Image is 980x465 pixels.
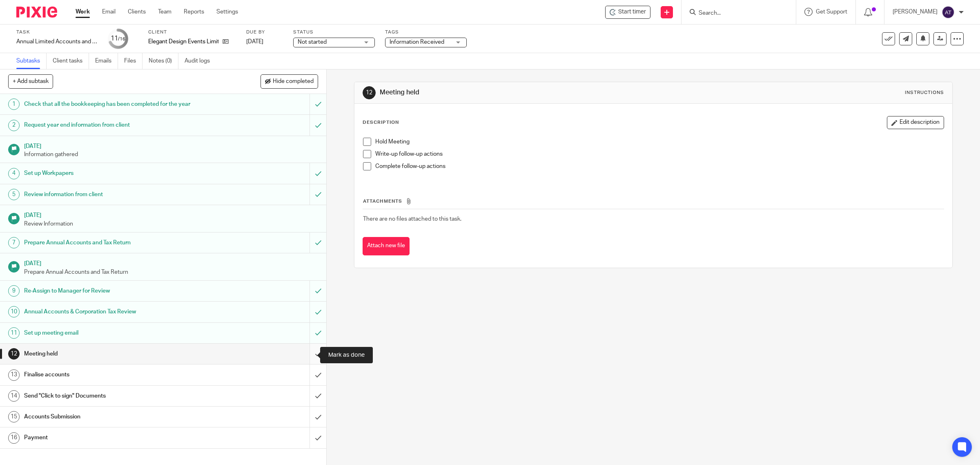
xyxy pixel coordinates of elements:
button: Attach new file [363,237,410,255]
div: Instructions [905,89,944,96]
small: /16 [118,37,125,41]
span: Get Support [816,9,847,15]
div: 4 [8,168,20,179]
h1: Set up meeting email [24,327,209,339]
span: [DATE] [246,39,263,45]
span: Start timer [618,8,646,16]
h1: Finalise accounts [24,369,209,381]
div: 12 [363,86,376,99]
h1: [DATE] [24,209,318,219]
div: 15 [8,411,20,423]
div: 11 [111,34,125,43]
h1: [DATE] [24,140,318,150]
p: Elegant Design Events Limited [148,38,218,46]
p: Prepare Annual Accounts and Tax Return [24,268,318,276]
h1: Check that all the bookkeeping has been completed for the year [24,98,209,110]
p: Hold Meeting [375,138,944,146]
h1: Prepare Annual Accounts and Tax Return [24,237,209,249]
h1: Annual Accounts & Corporation Tax Review [24,306,209,318]
span: There are no files attached to this task. [363,216,461,222]
a: Work [76,8,90,16]
h1: Meeting held [24,348,209,360]
h1: Request year end information from client [24,119,209,131]
label: Status [293,29,375,36]
div: 1 [8,98,20,110]
p: Information gathered [24,150,318,159]
h1: Accounts Submission [24,411,209,423]
div: 14 [8,390,20,402]
span: Information Received [390,39,444,45]
h1: [DATE] [24,257,318,268]
a: Reports [184,8,204,16]
span: Attachments [363,199,402,203]
div: 13 [8,369,20,381]
div: 2 [8,120,20,131]
a: Files [124,53,143,69]
a: Clients [128,8,146,16]
h1: Send "Click to sign" Documents [24,390,209,402]
h1: Re-Assign to Manager for Review [24,285,209,297]
img: svg%3E [942,6,955,19]
h1: Review information from client [24,188,209,201]
label: Tags [385,29,467,36]
a: Notes (0) [149,53,178,69]
div: 16 [8,432,20,444]
div: 9 [8,285,20,297]
div: 11 [8,327,20,339]
input: Search [698,10,771,17]
h1: Payment [24,431,209,444]
p: Review Information [24,220,318,228]
div: 5 [8,189,20,200]
p: [PERSON_NAME] [893,8,938,16]
div: Elegant Design Events Limited - Annual Limited Accounts and Corporation Tax Return [605,6,650,19]
div: Annual Limited Accounts and Corporation Tax Return [16,38,98,46]
div: 10 [8,306,20,317]
a: Client tasks [53,53,89,69]
div: 12 [8,348,20,360]
span: Not started [298,39,327,45]
a: Email [102,8,116,16]
span: Hide completed [273,78,314,85]
label: Client [148,29,236,36]
div: 7 [8,237,20,248]
p: Complete follow-up actions [375,162,944,170]
label: Task [16,29,98,36]
button: Hide completed [261,74,318,88]
button: Edit description [887,116,944,129]
p: Description [363,119,399,126]
a: Emails [95,53,118,69]
p: Write-up follow-up actions [375,150,944,158]
a: Subtasks [16,53,47,69]
button: + Add subtask [8,74,53,88]
a: Team [158,8,171,16]
h1: Meeting held [380,88,670,97]
a: Settings [216,8,238,16]
label: Due by [246,29,283,36]
h1: Set up Workpapers [24,167,209,179]
a: Audit logs [185,53,216,69]
img: Pixie [16,7,57,18]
